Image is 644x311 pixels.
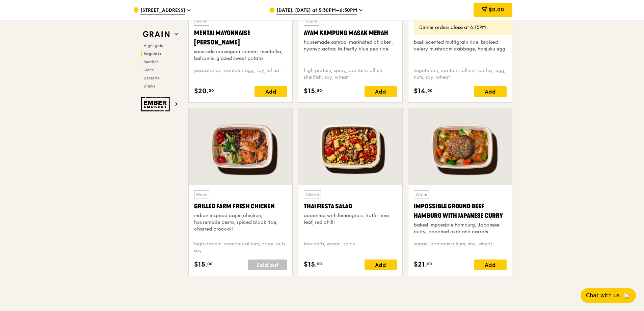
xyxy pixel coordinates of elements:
div: Warm [194,190,209,199]
span: [DATE], [DATE] at 5:30PM–6:30PM [276,7,357,14]
div: baked Impossible hamburg, Japanese curry, poached okra and carrots [414,222,507,235]
span: Desserts [143,76,159,80]
span: 00 [207,261,213,267]
div: Add [474,86,507,97]
span: $20. [194,86,209,96]
div: Add [365,260,397,270]
div: Chilled [304,190,321,199]
span: Chat with us [586,291,620,300]
div: Add [254,86,287,97]
img: Grain web logo [141,28,172,40]
span: Drinks [143,84,155,89]
span: Sides [143,68,154,72]
span: Regulars [143,51,161,56]
img: Ember Smokery web logo [141,97,172,111]
div: sous vide norwegian salmon, mentaiko, balsamic glazed sweet potato [194,48,287,62]
div: Warm [194,17,209,26]
div: Sold out [248,260,287,270]
span: 50 [427,261,432,267]
div: indian inspired cajun chicken, housemade pesto, spiced black rice, charred broccoli [194,212,287,233]
div: high protein, contains allium, dairy, nuts, soy [194,241,287,254]
span: $0.00 [489,6,504,13]
div: vegan, contains allium, soy, wheat [414,241,507,254]
span: 🦙 [622,291,630,300]
span: 50 [317,261,322,267]
div: low carb, vegan, spicy [304,241,397,254]
span: 00 [209,88,214,93]
div: Add [474,260,507,270]
div: vegetarian, contains allium, barley, egg, nuts, soy, wheat [414,67,507,81]
span: $15. [304,86,317,96]
span: Bundles [143,60,158,64]
div: basil scented multigrain rice, braised celery mushroom cabbage, hanjuku egg [414,39,507,53]
div: accented with lemongrass, kaffir lime leaf, red chilli [304,212,397,226]
span: 00 [427,88,433,93]
div: Warm [414,190,429,199]
span: $21. [414,260,427,270]
div: housemade sambal marinated chicken, nyonya achar, butterfly blue pea rice [304,39,397,53]
span: [STREET_ADDRESS] [140,7,185,14]
div: Mentai Mayonnaise [PERSON_NAME] [194,28,287,47]
span: $14. [414,86,427,96]
span: Highlights [143,43,163,48]
span: 50 [317,88,322,93]
div: Dinner orders close at 6:15PM [419,24,507,31]
div: Warm [304,17,319,26]
div: Impossible Ground Beef Hamburg with Japanese Curry [414,202,507,220]
span: $15. [304,260,317,270]
div: pescatarian, contains egg, soy, wheat [194,67,287,81]
button: Chat with us🦙 [581,288,636,303]
div: Add [365,86,397,97]
div: Grilled Farm Fresh Chicken [194,202,287,211]
div: Thai Fiesta Salad [304,202,397,211]
div: Ayam Kampung Masak Merah [304,28,397,38]
div: high protein, spicy, contains allium, shellfish, soy, wheat [304,67,397,81]
span: $15. [194,260,207,270]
